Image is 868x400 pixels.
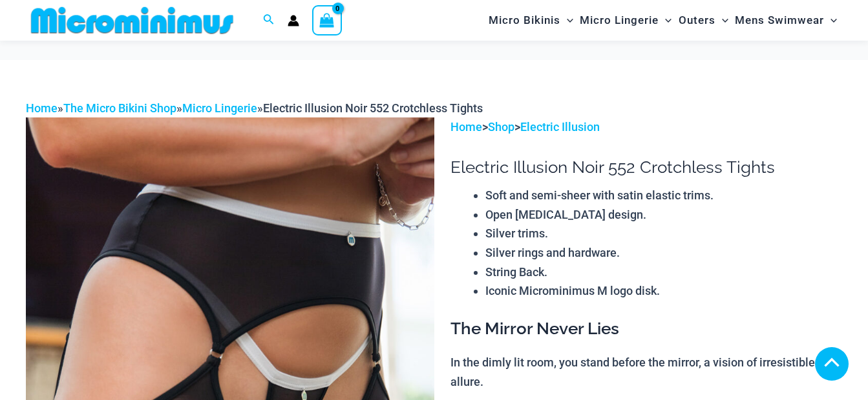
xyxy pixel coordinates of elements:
[263,101,483,115] span: Electric Illusion Noir 552 Crotchless Tights
[26,6,238,35] img: MM SHOP LOGO FLAT
[520,120,600,134] a: Electric Illusion
[485,205,842,225] li: Open [MEDICAL_DATA] design.
[580,4,659,37] span: Micro Lingerie
[577,4,675,37] a: Micro LingerieMenu ToggleMenu Toggle
[450,157,842,177] h1: Electric Illusion Noir 552 Crotchless Tights
[312,5,342,35] a: View Shopping Cart, empty
[659,4,672,37] span: Menu Toggle
[26,101,483,115] span: » » »
[182,101,257,115] a: Micro Lingerie
[63,101,176,115] a: The Micro Bikini Shop
[485,186,842,205] li: Soft and semi-sheer with satin elastic trims.
[485,243,842,263] li: Silver rings and hardware.
[450,318,842,340] h3: The Mirror Never Lies
[485,224,842,243] li: Silver trims.
[824,4,837,37] span: Menu Toggle
[560,4,573,37] span: Menu Toggle
[485,281,842,301] li: Iconic Microminimus M logo disk.
[483,2,842,39] nav: Site Navigation
[485,4,577,37] a: Micro BikinisMenu ToggleMenu Toggle
[715,4,728,37] span: Menu Toggle
[732,4,840,37] a: Mens SwimwearMenu ToggleMenu Toggle
[675,4,732,37] a: OutersMenu ToggleMenu Toggle
[679,4,715,37] span: Outers
[485,263,842,282] li: String Back.
[488,120,514,134] a: Shop
[263,12,275,28] a: Search icon link
[489,4,560,37] span: Micro Bikinis
[735,4,824,37] span: Mens Swimwear
[288,15,299,26] a: Account icon link
[450,117,842,137] p: > >
[26,101,58,115] a: Home
[450,120,482,134] a: Home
